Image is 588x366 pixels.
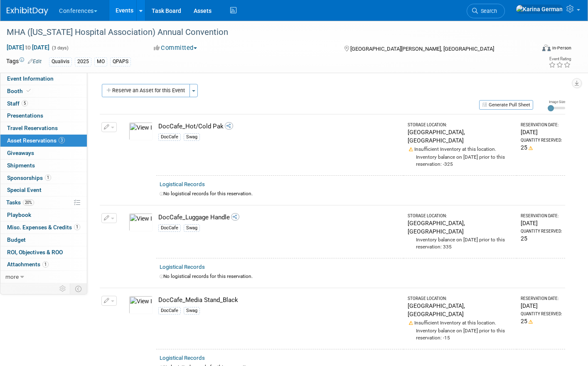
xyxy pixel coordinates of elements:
[408,219,513,236] div: [GEOGRAPHIC_DATA], [GEOGRAPHIC_DATA]
[0,147,87,159] a: Giveaways
[542,44,551,51] img: Format-Inperson.png
[151,44,200,52] button: Committed
[521,317,562,325] div: 25
[479,100,533,110] button: Generate Pull Sheet
[521,311,562,317] div: Quantity Reserved:
[408,128,513,145] div: [GEOGRAPHIC_DATA], [GEOGRAPHIC_DATA]
[7,100,28,107] span: Staff
[0,258,87,270] a: Attachments1
[408,302,513,318] div: [GEOGRAPHIC_DATA], [GEOGRAPHIC_DATA]
[521,228,562,234] div: Quantity Reserved:
[184,307,200,314] div: Swag
[7,150,34,156] span: Giveaways
[0,246,87,258] a: ROI, Objectives & ROO
[7,75,54,82] span: Event Information
[408,145,513,153] div: Insufficient Inventory at this location.
[56,283,70,294] td: Personalize Event Tab Strip
[7,224,80,231] span: Misc. Expenses & Credits
[7,112,43,119] span: Presentations
[478,8,497,14] span: Search
[487,43,571,56] div: Event Format
[74,224,80,230] span: 1
[23,199,34,206] span: 20%
[549,57,571,61] div: Event Rating
[7,162,35,169] span: Shipments
[160,181,205,187] a: Logistical Records
[467,4,505,18] a: Search
[158,213,400,222] div: DocCafe_Luggage Handle
[0,221,87,233] a: Misc. Expenses & Credits1
[521,143,562,152] div: 25
[7,187,42,193] span: Special Event
[184,133,200,141] div: Swag
[521,302,562,310] div: [DATE]
[160,190,562,197] div: No logistical records for this reservation.
[0,271,87,283] a: more
[160,355,205,361] a: Logistical Records
[7,7,48,15] img: ExhibitDay
[0,172,87,184] a: Sponsorships1
[7,137,65,144] span: Asset Reservations
[75,57,91,66] div: 2025
[408,296,513,302] div: Storage Location:
[408,327,513,341] div: Inventory balance on [DATE] prior to this reservation: -15
[521,122,562,128] div: Reservation Date:
[6,44,50,51] span: [DATE] [DATE]
[408,318,513,327] div: Insufficient Inventory at this location.
[408,236,513,251] div: Inventory balance on [DATE] prior to this reservation: 335
[0,122,87,134] a: Travel Reservations
[408,122,513,128] div: Storage Location:
[110,57,131,66] div: QPAPS
[28,59,42,64] a: Edit
[0,98,87,110] a: Staff5
[548,99,565,104] div: Image Size
[552,45,571,51] div: In-Person
[5,273,19,280] span: more
[70,283,87,294] td: Toggle Event Tabs
[7,261,49,268] span: Attachments
[0,197,87,209] a: Tasks20%
[7,236,26,243] span: Budget
[129,213,153,231] img: View Images
[521,219,562,227] div: [DATE]
[158,224,181,232] div: DocCafe
[7,88,32,94] span: Booth
[0,73,87,85] a: Event Information
[42,261,49,268] span: 1
[4,25,523,40] div: MHA ([US_STATE] Hospital Association) Annual Convention
[129,122,153,140] img: View Images
[7,249,63,255] span: ROI, Objectives & ROO
[158,122,400,131] div: DocCafe_Hot/Cold Pak
[45,174,51,181] span: 1
[129,296,153,314] img: View Images
[6,57,42,66] td: Tags
[0,209,87,221] a: Playbook
[0,85,87,97] a: Booth
[0,110,87,122] a: Presentations
[521,296,562,302] div: Reservation Date:
[158,307,181,314] div: DocCafe
[59,137,65,143] span: 3
[0,184,87,196] a: Special Event
[94,57,107,66] div: MO
[0,160,87,172] a: Shipments
[521,138,562,143] div: Quantity Reserved:
[160,273,562,280] div: No logistical records for this reservation.
[160,264,205,270] a: Logistical Records
[350,46,494,52] span: [GEOGRAPHIC_DATA][PERSON_NAME], [GEOGRAPHIC_DATA]
[516,5,563,14] img: Karina German
[0,135,87,147] a: Asset Reservations3
[0,234,87,246] a: Budget
[51,45,69,51] span: (3 days)
[27,88,31,93] i: Booth reservation complete
[408,213,513,219] div: Storage Location:
[158,133,181,141] div: DocCafe
[102,84,190,97] button: Reserve an Asset for this Event
[7,174,51,181] span: Sponsorships
[22,100,28,106] span: 5
[158,296,400,305] div: DocCafe_Media Stand_Black
[7,211,31,218] span: Playbook
[521,213,562,219] div: Reservation Date:
[521,128,562,136] div: [DATE]
[184,224,200,232] div: Swag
